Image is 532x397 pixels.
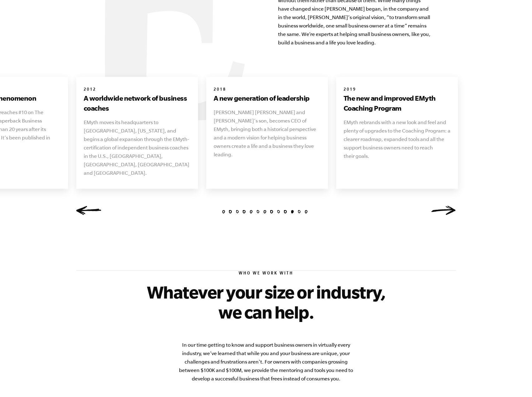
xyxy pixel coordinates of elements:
h6: 2019 [344,87,450,93]
h3: A new generation of leadership [214,93,321,103]
p: In our time getting to know and support business owners in virtually every industry, we’ve learne... [176,341,357,383]
p: EMyth moves its headquarters to [GEOGRAPHIC_DATA], [US_STATE], and begins a global expansion thro... [84,118,191,177]
h6: Who We Work With [76,271,456,277]
h3: A worldwide network of business coaches [84,93,191,113]
a: Previous [76,206,101,215]
h3: The new and improved EMyth Coaching Program [344,93,450,113]
iframe: Chat Widget [501,367,532,397]
h6: 2018 [214,87,321,93]
a: Next [431,206,456,215]
h2: Whatever your size or industry, we can help. [133,282,399,322]
h6: 2012 [84,87,191,93]
p: [PERSON_NAME] [PERSON_NAME] and [PERSON_NAME]’s son, becomes CEO of EMyth, bringing both a histor... [214,108,321,159]
p: EMyth rebrands with a new look and feel and plenty of upgrades to the Coaching Program: a clearer... [344,118,450,160]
